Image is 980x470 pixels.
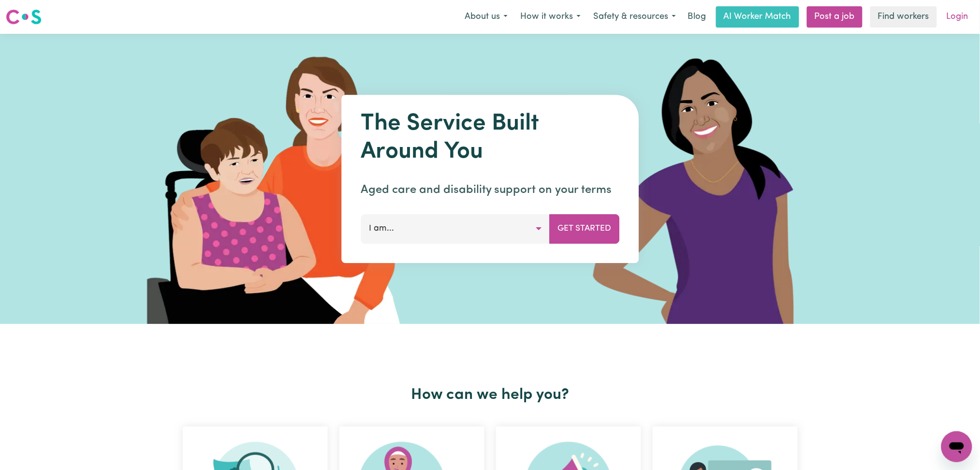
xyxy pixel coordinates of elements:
iframe: Button to launch messaging window [941,431,972,462]
button: Safety & resources [587,7,682,27]
a: Find workers [870,6,937,28]
img: Careseekers logo [6,8,42,26]
a: AI Worker Match [716,6,799,28]
button: About us [458,7,514,27]
p: Aged care and disability support on your terms [361,181,619,199]
button: I am... [361,214,550,243]
a: Post a job [807,6,863,28]
button: How it works [514,7,587,27]
h2: How can we help you? [177,386,804,404]
a: Login [941,6,974,28]
a: Blog [682,6,712,28]
button: Get Started [549,214,619,243]
a: Careseekers logo [6,6,42,28]
h1: The Service Built Around You [361,110,619,166]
